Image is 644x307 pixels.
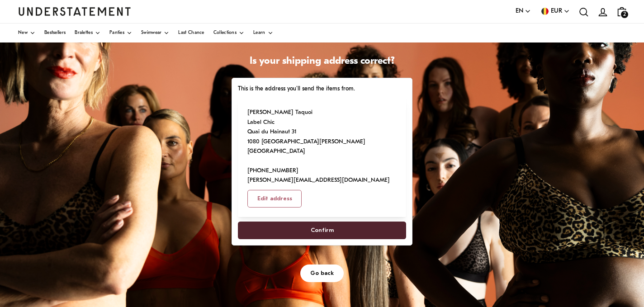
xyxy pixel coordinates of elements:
button: EUR [540,6,570,16]
button: EN [516,6,531,16]
span: New [18,31,28,35]
a: Last Chance [178,24,204,43]
a: Bralettes [75,24,100,43]
button: Confirm [238,222,406,239]
a: Swimwear [141,24,169,43]
span: 2 [621,11,628,18]
span: Go back [310,265,334,282]
a: 2 [612,2,631,21]
span: Panties [109,31,124,35]
span: Collections [213,31,237,35]
span: Confirm [311,222,334,239]
p: This is the address you'll send the items from. [238,84,406,94]
span: Bestsellers [44,31,66,35]
button: Go back [300,264,344,282]
a: Collections [213,24,244,43]
span: Last Chance [178,31,204,35]
span: Learn [253,31,265,35]
a: Learn [253,24,273,43]
p: [PERSON_NAME] Taquoi Label Chic Quai du Hainaut 31 1080 [GEOGRAPHIC_DATA][PERSON_NAME] [GEOGRAPHI... [247,108,390,185]
a: Panties [109,24,132,43]
a: Understatement Homepage [18,7,131,15]
span: Swimwear [141,31,161,35]
a: New [18,24,35,43]
h1: Is your shipping address correct? [232,55,412,68]
span: Edit address [257,190,292,207]
button: Edit address [247,190,302,208]
span: Bralettes [75,31,93,35]
a: Bestsellers [44,24,66,43]
span: EUR [551,6,562,16]
span: EN [516,6,523,16]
